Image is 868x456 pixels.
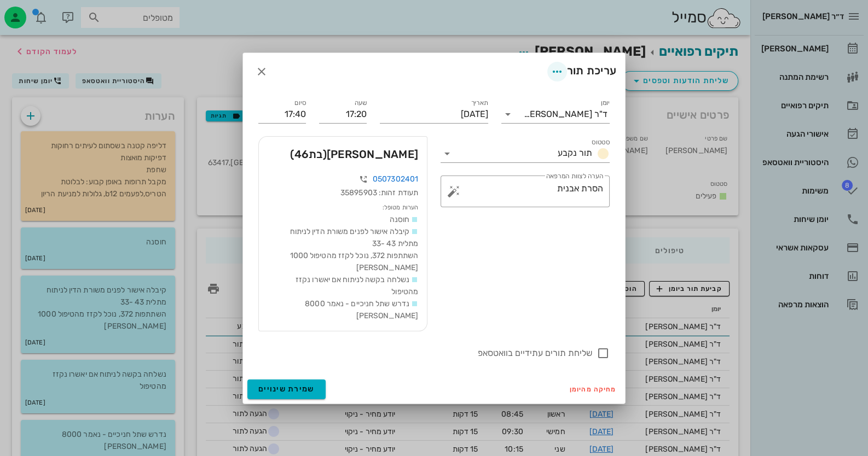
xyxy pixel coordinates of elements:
[592,138,610,147] label: סטטוס
[258,348,592,359] label: שליחת תורים עתידיים בוואטסאפ
[268,187,418,199] div: תעודת זהות: 35895903
[288,227,418,272] span: קיבלה אישור לפנים משורת הדין לניתוח מתלית 43 -33 השתתפות 372, נוכל לקזז מהטיפול 1000 [PERSON_NAME]
[558,148,592,158] span: תור נקבע
[294,148,309,161] span: 46
[294,99,306,107] label: סיום
[441,145,610,162] div: סטטוסתור נקבע
[471,99,489,107] label: תאריך
[524,109,607,119] div: ד"ר [PERSON_NAME]
[258,384,315,394] span: שמירת שינויים
[547,62,616,81] div: עריכת תור
[546,172,603,180] label: הערה לצוות המרפאה
[601,99,610,107] label: יומן
[565,382,621,397] button: מחיקה מהיומן
[290,145,418,163] span: [PERSON_NAME]
[383,204,418,211] small: הערות מטופל:
[373,174,418,183] a: 0507302401
[294,275,418,296] span: נשלחה בקשה לניתוח אם יאשרו נקזז מהטיפול
[355,99,367,107] label: שעה
[390,215,410,224] span: חוסנה
[303,299,418,320] span: נדרש שתל חניכיים - נאמר 8000 [PERSON_NAME]
[501,106,610,123] div: יומןד"ר [PERSON_NAME]
[570,385,616,393] span: מחיקה מהיומן
[247,379,326,399] button: שמירת שינויים
[290,148,327,161] span: (בת )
